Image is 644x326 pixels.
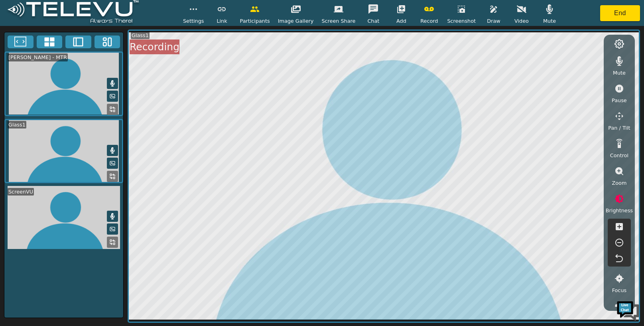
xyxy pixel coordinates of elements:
button: Mute [107,78,118,89]
button: Three Window Medium [95,36,120,48]
span: Settings [183,17,204,25]
button: Picture in Picture [107,91,118,102]
button: Fullscreen [8,36,33,48]
span: Draw [487,17,500,25]
button: Mute [107,211,118,222]
span: Pan / Tilt [608,124,630,132]
span: Record [420,17,438,25]
span: Zoom [612,179,626,187]
span: Screen Share [321,17,355,25]
span: Chat [367,17,379,25]
button: End [600,5,640,21]
button: Picture in Picture [107,223,118,235]
button: 4x4 [37,36,63,48]
button: Picture in Picture [107,158,118,169]
div: ScreenVU [8,188,34,196]
span: Video [514,17,529,25]
span: Control [610,152,628,159]
button: Replace Feed [107,237,118,248]
div: Glass1 [131,32,150,39]
span: Mute [613,69,626,77]
button: Two Window Medium [65,36,91,48]
span: Focus [612,286,627,294]
span: Pause [612,97,627,104]
span: Participants [240,17,270,25]
button: Replace Feed [107,171,118,182]
span: Screenshot [447,17,476,25]
img: Chat Widget [616,298,640,322]
button: Mute [107,145,118,156]
span: Add [396,17,406,25]
span: Image Gallery [278,17,314,25]
span: Mute [543,17,556,25]
span: Brightness [606,207,633,214]
div: Glass1 [8,121,26,128]
div: [PERSON_NAME] - MTR [8,53,68,61]
div: Recording [130,40,179,55]
span: Link [217,17,227,25]
button: Replace Feed [107,104,118,115]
